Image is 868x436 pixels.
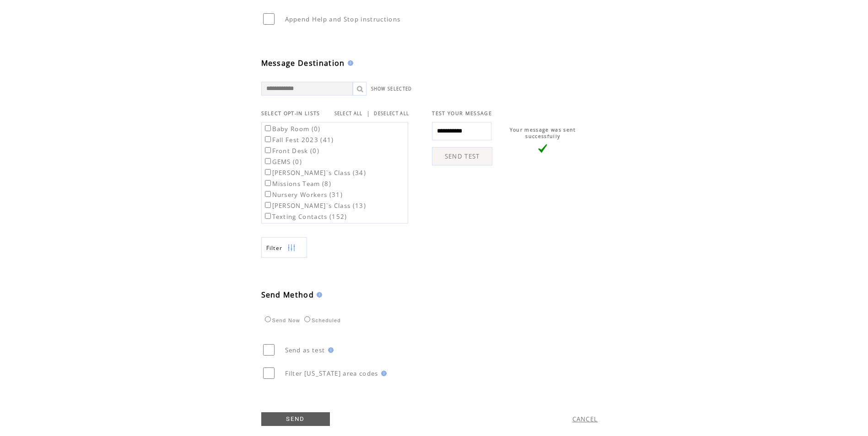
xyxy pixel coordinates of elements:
[287,238,296,258] img: filters.png
[263,147,320,155] label: Front Desk (0)
[266,244,283,252] span: Show filters
[325,347,334,353] img: help.gif
[265,180,271,186] input: Missions Team (8)
[302,318,341,323] label: Scheduled
[263,318,300,323] label: Send Now
[334,111,363,117] a: SELECT ALL
[432,147,492,165] a: SEND TEST
[263,169,367,177] label: [PERSON_NAME]`s Class (34)
[367,109,370,117] span: |
[432,110,492,117] span: TEST YOUR MESSAGE
[538,144,547,153] img: vLarge.png
[261,237,307,258] a: Filter
[285,346,325,354] span: Send as test
[261,290,314,300] span: Send Method
[263,180,332,188] label: Missions Team (8)
[510,127,576,139] span: Your message was sent successfully
[265,213,271,219] input: Texting Contacts (152)
[263,125,321,133] label: Baby Room (0)
[265,136,271,142] input: Fall Fest 2023 (41)
[263,202,367,210] label: [PERSON_NAME]`s Class (13)
[304,316,310,322] input: Scheduled
[285,15,401,23] span: Append Help and Stop instructions
[263,213,347,221] label: Texting Contacts (152)
[265,202,271,208] input: [PERSON_NAME]`s Class (13)
[314,292,322,298] img: help.gif
[378,371,387,376] img: help.gif
[265,158,271,164] input: GEMS (0)
[285,369,378,378] span: Filter [US_STATE] area codes
[265,125,271,131] input: Baby Room (0)
[263,136,334,144] label: Fall Fest 2023 (41)
[263,158,302,166] label: GEMS (0)
[261,110,320,117] span: SELECT OPT-IN LISTS
[265,147,271,153] input: Front Desk (0)
[265,191,271,197] input: Nursery Workers (31)
[265,316,271,322] input: Send Now
[265,169,271,175] input: [PERSON_NAME]`s Class (34)
[261,58,345,68] span: Message Destination
[374,111,409,117] a: DESELECT ALL
[263,191,343,199] label: Nursery Workers (31)
[371,86,412,92] a: SHOW SELECTED
[261,412,330,426] a: SEND
[572,415,598,423] a: CANCEL
[345,60,353,66] img: help.gif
